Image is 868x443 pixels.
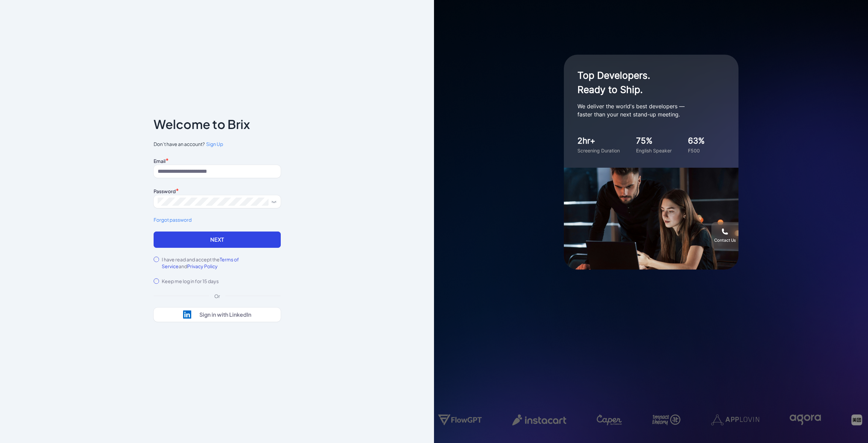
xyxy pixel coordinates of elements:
[187,263,218,269] span: Privacy Policy
[154,119,250,130] p: Welcome to Brix
[577,147,620,154] div: Screening Duration
[154,308,281,322] button: Sign in with LinkedIn
[206,141,223,147] span: Sign Up
[209,293,225,299] div: Or
[577,68,713,97] h1: Top Developers. Ready to Ship.
[714,238,736,243] div: Contact Us
[154,188,176,194] label: Password
[711,222,738,249] button: Contact Us
[199,311,251,318] div: Sign in with LinkedIn
[688,135,705,147] div: 63%
[162,256,239,269] span: Terms of Service
[577,102,713,118] p: We deliver the world's best developers — faster than your next stand-up meeting.
[636,147,672,154] div: English Speaker
[154,141,281,148] span: Don’t have an account?
[154,216,281,223] a: Forgot password
[636,135,672,147] div: 75%
[154,158,165,164] label: Email
[154,232,281,248] button: Next
[162,256,281,270] label: I have read and accept the and
[162,278,219,284] label: Keep me log in for 15 days
[577,135,620,147] div: 2hr+
[688,147,705,154] div: F500
[205,141,223,148] a: Sign Up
